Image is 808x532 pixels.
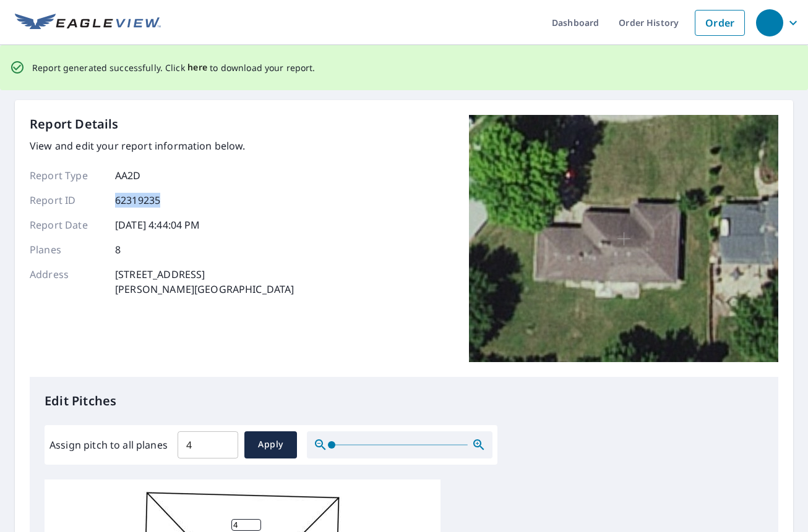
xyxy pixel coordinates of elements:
button: here [187,60,208,75]
button: Apply [244,431,297,458]
img: Top image [469,115,778,362]
p: AA2D [115,168,141,183]
p: Report Type [30,168,104,183]
p: Report Date [30,217,104,232]
p: 8 [115,242,121,257]
p: Edit Pitches [45,392,763,410]
img: EV Logo [15,14,161,32]
p: 62319235 [115,193,160,208]
p: [DATE] 4:44:04 PM [115,217,200,232]
p: Report Details [30,115,119,133]
p: Planes [30,242,104,257]
p: Report generated successfully. Click to download your report. [32,60,316,75]
span: Apply [254,437,287,452]
a: Order [695,10,745,36]
p: Address [30,267,104,297]
p: [STREET_ADDRESS] [PERSON_NAME][GEOGRAPHIC_DATA] [115,267,294,297]
p: View and edit your report information below. [30,138,294,153]
label: Assign pitch to all planes [49,437,168,452]
input: 00.0 [178,428,238,462]
p: Report ID [30,193,104,208]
